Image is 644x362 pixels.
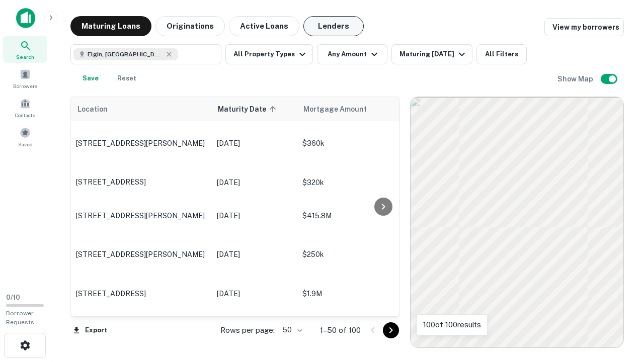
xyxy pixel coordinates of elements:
[302,249,403,260] p: $250k
[391,44,472,64] button: Maturing [DATE]
[217,210,292,221] p: [DATE]
[217,288,292,299] p: [DATE]
[6,310,34,326] span: Borrower Requests
[218,103,279,115] span: Maturity Date
[399,48,468,60] div: Maturing [DATE]
[74,68,107,88] button: Save your search to get updates of matches that match your search criteria.
[71,97,212,121] th: Location
[302,288,403,299] p: $1.9M
[3,94,47,121] a: Contacts
[217,249,292,260] p: [DATE]
[302,138,403,149] p: $360k
[217,138,292,149] p: [DATE]
[16,8,35,28] img: capitalize-icon.png
[70,323,110,338] button: Export
[423,319,481,331] p: 100 of 100 results
[18,140,33,148] span: Saved
[411,97,623,347] div: 0 0
[317,44,387,64] button: Any Amount
[15,111,35,119] span: Contacts
[476,44,527,64] button: All Filters
[279,323,304,337] div: 50
[229,16,299,36] button: Active Loans
[594,282,644,330] iframe: Chat Widget
[88,50,163,59] span: Elgin, [GEOGRAPHIC_DATA], [GEOGRAPHIC_DATA]
[303,103,380,115] span: Mortgage Amount
[557,73,595,84] h6: Show Map
[77,103,108,115] span: Location
[76,177,207,187] p: [STREET_ADDRESS]
[212,97,297,121] th: Maturity Date
[225,44,313,64] button: All Property Types
[76,211,207,220] p: [STREET_ADDRESS][PERSON_NAME]
[220,324,275,336] p: Rows per page:
[3,36,47,63] a: Search
[302,177,403,188] p: $320k
[111,68,143,88] button: Reset
[544,18,624,36] a: View my borrowers
[217,177,292,188] p: [DATE]
[383,322,399,338] button: Go to next page
[297,97,408,121] th: Mortgage Amount
[13,82,37,90] span: Borrowers
[6,294,20,301] span: 0 / 10
[302,210,403,221] p: $415.8M
[303,16,364,36] button: Lenders
[76,289,207,298] p: [STREET_ADDRESS]
[3,123,47,150] a: Saved
[76,139,207,148] p: [STREET_ADDRESS][PERSON_NAME]
[16,53,34,61] span: Search
[155,16,225,36] button: Originations
[320,324,361,336] p: 1–50 of 100
[76,250,207,259] p: [STREET_ADDRESS][PERSON_NAME]
[70,16,151,36] button: Maturing Loans
[3,65,47,92] a: Borrowers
